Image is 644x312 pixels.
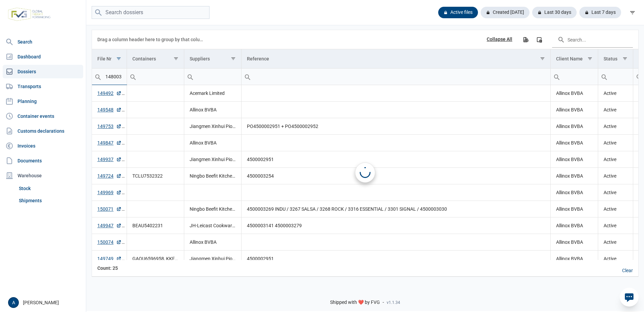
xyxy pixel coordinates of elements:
span: Shipped with ❤️ by FVG [330,300,380,306]
td: Allinox BVBA [551,217,598,234]
a: Documents [3,154,83,167]
div: Clear [617,265,638,277]
td: Active [598,184,633,201]
td: Active [598,251,633,267]
td: Active [598,102,633,118]
span: Show filter options for column 'Status' [622,56,627,61]
div: Search box [241,69,254,85]
a: 149753 [97,123,122,130]
a: Customs declarations [3,124,83,138]
td: Allinox BVBA [551,251,598,267]
td: 4500003141 4500003279 [241,217,551,234]
span: Show filter options for column 'Containers' [173,56,179,61]
td: Column Client Name [551,49,598,69]
div: Warehouse [3,169,83,182]
a: 149749 [97,255,122,262]
td: Active [598,118,633,135]
td: Allinox BVBA [551,151,598,168]
input: Filter cell [127,69,184,85]
div: Column Chooser [533,33,545,46]
td: JH-Leicast Cookware Co., Ltd., [PERSON_NAME] Cookware Co., Ltd. [184,217,241,234]
div: Search box [92,69,104,85]
div: File Nr [97,56,111,61]
td: Active [598,85,633,102]
td: Allinox BVBA [551,85,598,102]
a: Shipments [16,194,83,207]
div: File Nr Count: 25 [97,265,122,271]
input: Filter cell [598,69,633,85]
td: Allinox BVBA [184,135,241,151]
div: Last 7 days [579,7,621,18]
td: Filter cell [598,69,633,85]
td: Allinox BVBA [184,102,241,118]
img: FVG - Global freight forwarding [5,5,53,24]
td: Active [598,217,633,234]
a: Container events [3,109,83,123]
td: Filter cell [241,69,551,85]
td: Column Suppliers [184,49,241,69]
input: Filter cell [551,69,598,85]
td: Acemark Limited [184,85,241,102]
td: Filter cell [551,69,598,85]
div: filter [626,6,639,19]
td: Filter cell [184,69,241,85]
div: Containers [132,56,156,61]
div: Search box [127,69,139,85]
td: Column Status [598,49,633,69]
td: Active [598,151,633,168]
div: Collapse All [487,36,512,43]
span: - [383,300,384,306]
div: Search box [598,69,610,85]
input: Search dossiers [92,6,210,19]
td: TCLU7532322 [127,168,184,184]
td: Filter cell [92,69,127,85]
div: Suppliers [190,56,210,61]
a: 149847 [97,139,122,146]
a: 149724 [97,173,122,179]
button: A [8,297,19,308]
td: Jiangmen Xinhui Pioneer Metal Manufacturing Co., Ltd. [184,151,241,168]
div: Loading... [360,167,371,178]
td: Jiangmen Xinhui Pioneer Metal Manufacturing Co., Ltd. [184,251,241,267]
a: Stock [16,182,83,194]
input: Search in the data grid [552,31,633,48]
td: 4500003254 [241,168,551,184]
td: Allinox BVBA [551,135,598,151]
a: 149492 [97,90,122,97]
td: Active [598,201,633,217]
a: 149969 [97,189,122,196]
div: [PERSON_NAME] [8,297,82,308]
td: Allinox BVBA [184,234,241,251]
td: Allinox BVBA [551,184,598,201]
a: Search [3,35,83,49]
td: 4500002951 [241,251,551,267]
td: Allinox BVBA [551,118,598,135]
td: 4500002951 [241,151,551,168]
td: Allinox BVBA [551,201,598,217]
div: Search box [184,69,196,85]
a: 149548 [97,106,122,113]
div: Active files [438,7,478,18]
div: Export all data to Excel [519,33,532,46]
td: Column Reference [241,49,551,69]
a: 149937 [97,156,122,163]
td: Active [598,168,633,184]
a: 149947 [97,222,122,229]
div: Status [604,56,617,61]
span: Show filter options for column 'Reference' [540,56,545,61]
td: 4500003269 INDU / 3267 SALSA / 3268 ROCK / 3316 ESSENTIAL / 3301 SIGNAL / 4500003030 [241,201,551,217]
td: Filter cell [127,69,184,85]
div: Data grid toolbar [97,30,633,49]
span: Show filter options for column 'Client Name' [587,56,592,61]
a: Dossiers [3,65,83,78]
input: Filter cell [241,69,550,85]
td: BEAU5402231 [127,217,184,234]
a: Planning [3,95,83,108]
div: Last 30 days [532,7,577,18]
input: Filter cell [184,69,241,85]
td: Active [598,135,633,151]
td: Column Containers [127,49,184,69]
div: Client Name [556,56,583,61]
div: Data grid with 25 rows and 8 columns [92,30,638,277]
